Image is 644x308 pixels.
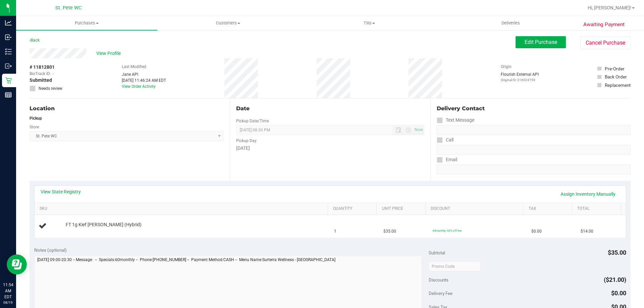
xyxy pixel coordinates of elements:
span: $14.00 [581,228,593,235]
div: Back Order [605,73,627,80]
inline-svg: Retail [5,77,12,84]
span: $0.00 [531,228,542,235]
span: - [53,71,54,77]
span: ($21.00) [604,276,626,283]
label: Call [437,135,453,145]
a: Deliveries [440,16,581,30]
div: Flourish External API [501,71,539,82]
div: [DATE] [236,145,424,152]
span: Subtotal [429,250,445,255]
span: Tills [299,20,439,26]
a: Unit Price [382,206,423,211]
p: 11:54 AM EDT [3,282,13,300]
a: View Order Activity [122,84,156,89]
span: $35.00 [383,228,396,235]
a: Tills [299,16,440,30]
a: Total [577,206,618,211]
label: Pickup Day [236,138,257,144]
button: Edit Purchase [516,36,566,48]
div: Location [30,105,224,113]
a: Purchases [16,16,157,30]
p: Original ID: 316024759 [501,77,539,82]
span: Discounts [429,274,448,286]
label: Pickup Date/Time [236,118,269,124]
span: # 11812801 [30,64,55,71]
div: Delivery Contact [437,105,631,113]
span: Deliveries [492,20,529,26]
label: Last Modified [122,64,146,70]
label: Origin [501,64,512,70]
span: Notes (optional) [34,247,67,253]
iframe: Resource center [7,254,27,274]
input: Promo Code [429,261,481,271]
inline-svg: Outbound [5,63,12,69]
a: Assign Inventory Manually [556,188,620,200]
span: $35.00 [608,249,626,256]
span: Customers [158,20,298,26]
a: Quantity [333,206,374,211]
span: Edit Purchase [525,39,557,45]
input: Format: (999) 999-9999 [437,125,631,135]
inline-svg: Inventory [5,48,12,55]
span: FT 1g Kief [PERSON_NAME] (Hybrid) [66,222,142,228]
span: $0.00 [611,290,626,297]
a: Customers [157,16,299,30]
button: Cancel Purchase [580,37,631,49]
a: SKU [40,206,325,211]
inline-svg: Analytics [5,19,12,26]
span: View Profile [96,50,123,57]
span: Needs review [39,85,62,91]
label: Text Message [437,115,474,125]
strong: Pickup [30,116,42,121]
a: Back [30,38,40,43]
span: Awaiting Payment [583,21,625,28]
input: Format: (999) 999-9999 [437,145,631,155]
span: Hi, [PERSON_NAME]! [588,5,631,10]
div: Pre-Order [605,65,625,72]
a: View State Registry [41,188,81,195]
span: 1 [334,228,336,235]
span: Delivery Fee [429,291,452,296]
div: Date [236,105,424,113]
div: Replacement [605,82,631,88]
div: Jane API [122,71,166,77]
inline-svg: Reports [5,91,12,98]
span: 60monthly: 60% off line [433,229,462,232]
span: Submitted [30,77,52,84]
span: Purchases [16,20,157,26]
span: St. Pete WC [55,5,82,11]
div: [DATE] 11:46:24 AM EDT [122,77,166,83]
span: BioTrack ID: [30,71,51,77]
inline-svg: Inbound [5,34,12,41]
label: Store [30,124,39,130]
a: Discount [431,206,521,211]
label: Email [437,155,457,165]
a: Tax [529,206,570,211]
p: 08/19 [3,300,13,305]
